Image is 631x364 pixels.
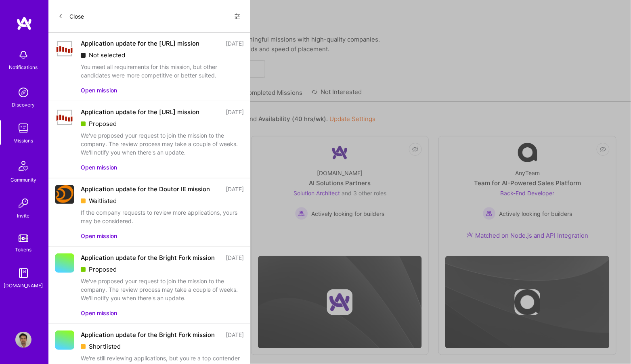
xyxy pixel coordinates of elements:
div: Application update for the Doutor IE mission [81,185,210,193]
div: Invite [17,211,30,220]
img: Company Logo [55,109,74,126]
div: Tokens [15,245,32,254]
img: guide book [15,265,31,281]
div: Missions [14,136,34,145]
div: [DATE] [226,185,244,193]
img: User Avatar [15,332,31,348]
div: [DATE] [226,331,244,339]
div: Waitlisted [81,197,244,205]
div: [DATE] [226,108,244,116]
img: Community [14,156,33,176]
img: logo [16,16,32,31]
div: Application update for the [URL] mission [81,108,199,116]
div: You meet all requirements for this mission, but other candidates were more competitive or better ... [81,63,244,79]
div: Not selected [81,51,244,59]
button: Open mission [81,232,117,240]
img: discovery [15,84,31,100]
div: Shortlisted [81,342,244,351]
div: Application update for the [URL] mission [81,39,199,48]
div: Proposed [81,119,244,128]
div: [DATE] [226,253,244,262]
div: Application update for the Bright Fork mission [81,253,215,262]
a: User Avatar [13,332,34,348]
button: Close [58,10,84,23]
img: teamwork [15,120,31,136]
div: We've proposed your request to join the mission to the company. The review process may take a cou... [81,131,244,157]
div: Proposed [81,265,244,274]
img: Company Logo [55,185,74,204]
img: Company Logo [55,40,74,57]
div: Application update for the Bright Fork mission [81,331,215,339]
div: [DOMAIN_NAME] [4,281,43,290]
div: We've proposed your request to join the mission to the company. The review process may take a cou... [81,277,244,302]
div: [DATE] [226,39,244,48]
div: If the company requests to review more applications, yours may be considered. [81,208,244,225]
div: Discovery [12,100,35,109]
img: tokens [19,234,28,242]
button: Open mission [81,163,117,172]
div: Community [10,176,36,184]
button: Open mission [81,86,117,94]
button: Open mission [81,309,117,317]
img: Invite [15,195,31,211]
